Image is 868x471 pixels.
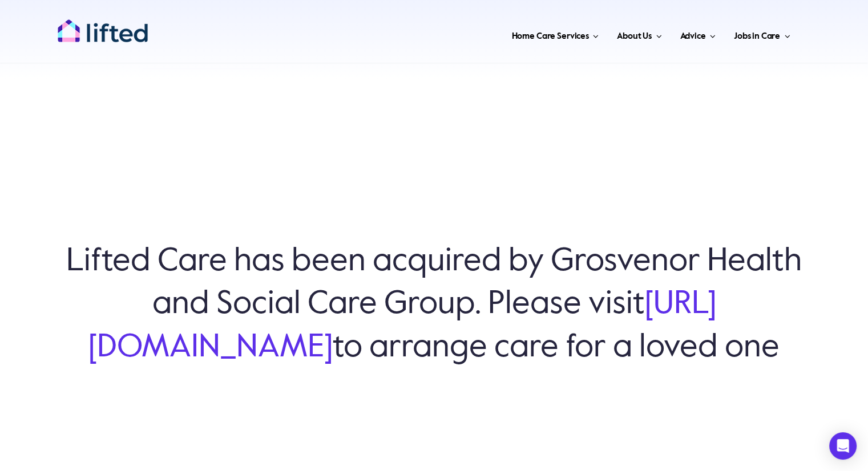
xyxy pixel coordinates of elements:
h6: Lifted Care has been acquired by Grosvenor Health and Social Care Group. Please visit to arrange ... [57,241,811,369]
a: Jobs in Care [730,17,794,51]
span: Jobs in Care [734,27,780,46]
span: Advice [680,27,705,46]
a: Home Care Services [508,17,603,51]
a: [URL][DOMAIN_NAME] [88,289,716,363]
span: Home Care Services [512,27,589,46]
a: About Us [613,17,665,51]
span: About Us [617,27,652,46]
a: lifted-logo [57,19,148,30]
nav: Main Menu [185,17,794,51]
div: Open Intercom Messenger [829,432,857,460]
a: Advice [676,17,718,51]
